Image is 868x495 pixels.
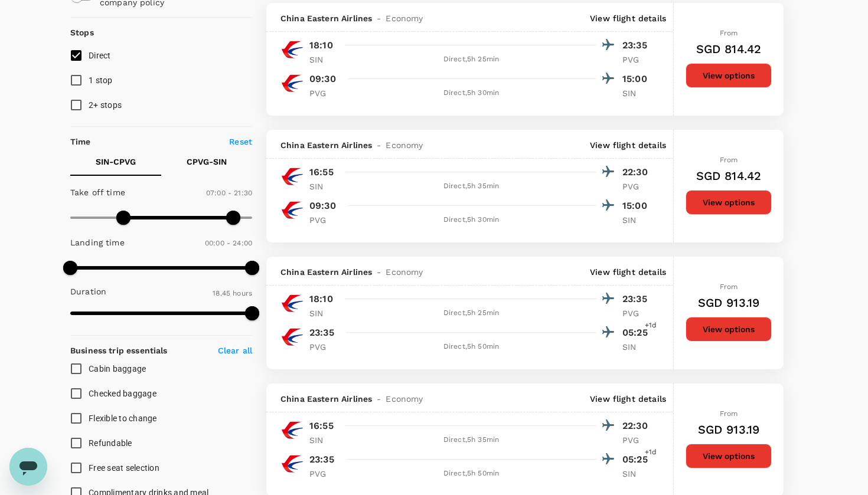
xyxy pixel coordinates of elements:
span: - [372,393,386,405]
p: 09:30 [309,199,336,213]
span: Refundable [89,438,132,448]
span: 2+ stops [89,100,122,110]
h6: SGD 913.19 [698,293,760,312]
span: +1d [645,320,657,332]
p: 09:30 [309,72,336,86]
span: Free seat selection [89,463,159,473]
span: From [720,283,738,291]
p: SIN [309,434,339,446]
p: 18:10 [309,38,333,53]
p: 05:25 [622,453,652,467]
p: View flight details [590,266,666,278]
span: Flexible to change [89,414,157,423]
p: CPVG - SIN [187,156,227,168]
p: PVG [309,214,339,226]
p: SIN - CPVG [96,156,136,168]
span: - [372,266,386,278]
p: 22:30 [622,165,652,179]
span: Economy [386,12,423,24]
img: MU [280,38,304,61]
span: Economy [386,139,423,151]
div: Direct , 5h 30min [346,214,596,226]
div: Direct , 5h 50min [346,468,596,480]
button: View options [686,444,772,468]
p: SIN [309,54,339,65]
p: SIN [309,307,339,319]
div: Direct , 5h 35min [346,434,596,446]
span: Economy [386,266,423,278]
p: 16:55 [309,419,334,433]
img: MU [280,325,304,349]
span: China Eastern Airlines [280,12,372,24]
p: View flight details [590,139,666,151]
strong: Business trip essentials [70,346,168,355]
p: Landing time [70,237,125,248]
p: 05:25 [622,326,652,340]
h6: SGD 913.19 [698,420,760,439]
iframe: Button to launch messaging window, conversation in progress [9,448,47,486]
img: MU [280,291,304,315]
p: PVG [622,54,652,65]
p: PVG [622,181,652,192]
span: Checked baggage [89,389,156,398]
p: 16:55 [309,165,334,179]
p: SIN [622,87,652,99]
div: Direct , 5h 25min [346,307,596,319]
p: SIN [622,468,652,480]
img: MU [280,71,304,95]
span: 00:00 - 24:00 [205,239,252,247]
p: 15:00 [622,199,652,213]
p: PVG [622,307,652,319]
span: 07:00 - 21:30 [206,189,252,197]
strong: Stops [70,28,94,37]
p: Duration [70,286,106,297]
p: View flight details [590,393,666,405]
p: SIN [622,341,652,353]
p: 15:00 [622,72,652,86]
span: From [720,409,738,418]
p: Take off time [70,186,125,198]
img: MU [280,452,304,476]
button: View options [686,63,772,88]
span: Economy [386,393,423,405]
span: From [720,29,738,37]
p: Clear all [218,345,252,356]
div: Direct , 5h 30min [346,87,596,99]
img: MU [280,165,304,188]
h6: SGD 814.42 [696,166,762,185]
span: China Eastern Airlines [280,266,372,278]
p: SIN [309,181,339,192]
p: Reset [229,136,252,147]
span: - [372,12,386,24]
p: PVG [309,341,339,353]
p: 23:35 [309,453,334,467]
p: 23:35 [622,292,652,306]
p: SIN [622,214,652,226]
p: 18:10 [309,292,333,306]
p: PVG [622,434,652,446]
p: 23:35 [622,38,652,53]
p: PVG [309,87,339,99]
span: China Eastern Airlines [280,393,372,405]
div: Direct , 5h 35min [346,181,596,192]
span: 18.45 hours [213,289,252,297]
div: Direct , 5h 50min [346,341,596,353]
span: 1 stop [89,76,113,85]
p: 23:35 [309,326,334,340]
span: +1d [645,447,657,458]
div: Direct , 5h 25min [346,54,596,65]
p: 22:30 [622,419,652,433]
p: PVG [309,468,339,480]
span: Direct [89,51,111,60]
span: - [372,139,386,151]
span: China Eastern Airlines [280,139,372,151]
span: From [720,156,738,164]
button: View options [686,190,772,215]
span: Cabin baggage [89,364,146,373]
h6: SGD 814.42 [696,40,762,58]
img: MU [280,198,304,222]
img: MU [280,418,304,442]
button: View options [686,317,772,342]
p: View flight details [590,12,666,24]
p: Time [70,136,91,147]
